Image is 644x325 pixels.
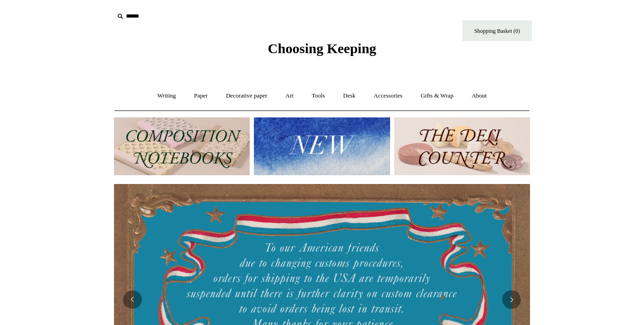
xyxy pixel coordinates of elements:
a: Accessories [366,84,411,108]
a: Decorative paper [218,84,276,108]
a: Tools [303,84,334,108]
a: Choosing Keeping [268,48,376,55]
img: New.jpg__PID:f73bdf93-380a-4a35-bcfe-7823039498e1 [254,117,390,175]
span: Choosing Keeping [268,41,376,56]
a: Art [277,84,302,108]
a: Writing [149,84,184,108]
button: Previous [123,290,142,309]
a: Shopping Basket (0) [462,20,532,41]
a: Desk [335,84,364,108]
img: 202302 Composition ledgers.jpg__PID:69722ee6-fa44-49dd-a067-31375e5d54ec [114,117,250,175]
button: Next [502,290,521,309]
a: Paper [186,84,216,108]
a: Gifts & Wrap [412,84,462,108]
img: The Deli Counter [394,117,530,175]
a: About [463,84,495,108]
